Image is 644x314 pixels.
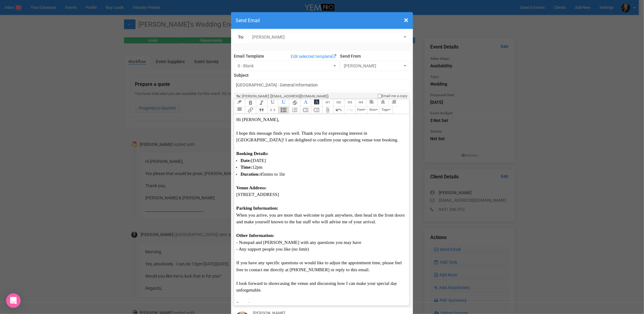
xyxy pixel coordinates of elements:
button: Font Background [311,99,322,106]
label: Subject [234,71,410,78]
button: Italic [256,99,267,106]
button: Underline [267,99,278,106]
button: Underline Colour [278,99,289,106]
button: Quote [256,106,267,114]
span: Hi [PERSON_NAME], I hope this message finds you well. Thank you for expressing interest in [GEOGR... [236,117,398,143]
button: Increase Level [311,106,322,114]
button: Strikethrough [289,99,300,106]
span: [DATE] [251,158,266,163]
span: [PERSON_NAME] [252,34,402,40]
span: [PERSON_NAME] ([EMAIL_ADDRESS][DOMAIN_NAME]) [242,94,329,98]
button: Align Justified [234,106,245,114]
strong: Duration: [240,172,260,177]
button: Heading 3 [344,99,355,106]
span: × [404,15,408,25]
button: Heading 4 [355,99,366,106]
strong: Date: [240,158,251,163]
button: Tags [380,106,393,114]
h4: Send Email [236,17,408,24]
button: Attach Files [322,106,333,114]
strong: Other Information: [236,233,274,238]
button: Clear Formatting at cursor [234,99,245,106]
span: H3 [348,100,352,104]
button: Font [355,106,367,114]
span: If you have any specific questions or would like to adjust the appointment time, please feel free... [236,260,402,272]
span: - Notepad and [PERSON_NAME] with any questions you may have [236,240,361,245]
span: Regards, [236,301,252,306]
div: Open Intercom Messenger [6,293,21,308]
strong: Venue Address: [236,185,267,190]
span: [STREET_ADDRESS] [236,192,279,197]
label: To: [238,34,244,40]
button: Link [245,106,256,114]
span: I look forward to showcasing the venue and discussing how I can make your special day unforgettable. [236,281,397,293]
button: Code [267,106,278,114]
span: H2 [337,100,341,104]
label: Email Template [234,53,264,59]
button: Redo [344,106,355,114]
strong: Time: [240,165,252,170]
a: Edit selected template [289,53,338,61]
label: Send From [340,52,410,59]
strong: Booking Details: [236,151,268,156]
span: 12pm [252,165,262,170]
span: 45mins to 1hr [260,172,285,177]
button: Font Colour [300,99,311,106]
span: When you arrive, you are more than welcome to park anywhere, then head in the front doors and mak... [236,213,405,225]
span: [PERSON_NAME] [344,63,402,69]
button: Heading 1 [322,99,333,106]
strong: To: [236,94,241,98]
button: Heading 2 [333,99,344,106]
button: Bullets [278,106,289,114]
button: Bold [245,99,256,106]
button: Align Center [377,99,388,106]
span: - Any support people you like (no limit) [236,247,309,252]
button: Undo [333,106,344,114]
span: H4 [359,100,363,104]
button: Align Left [366,99,377,106]
button: Align Right [388,99,399,106]
span: Email me a copy [382,93,408,99]
span: H1 [326,100,330,104]
button: Size [367,106,380,114]
span: 0 - Blank [238,63,332,69]
strong: Parking Information: [236,206,278,211]
button: Decrease Level [300,106,311,114]
button: Numbers [289,106,300,114]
